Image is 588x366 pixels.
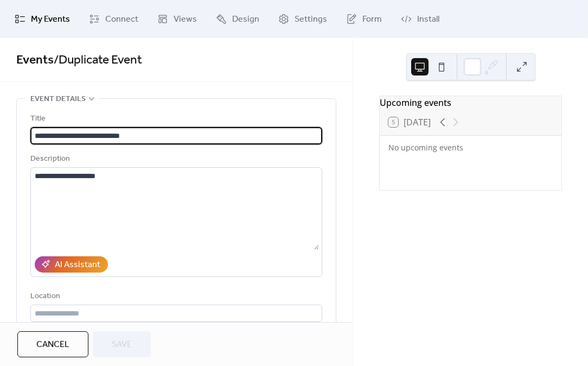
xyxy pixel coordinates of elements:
[417,13,439,26] span: Install
[380,96,561,109] div: Upcoming events
[295,13,327,26] span: Settings
[149,4,205,34] a: Views
[174,13,197,26] span: Views
[36,338,69,351] span: Cancel
[81,4,146,34] a: Connect
[338,4,390,34] a: Form
[232,13,259,26] span: Design
[30,93,86,106] span: Event details
[270,4,335,34] a: Settings
[35,256,108,273] button: AI Assistant
[393,4,448,34] a: Install
[30,290,320,303] div: Location
[388,142,553,153] div: No upcoming events
[30,153,320,166] div: Description
[16,48,54,72] a: Events
[31,13,70,26] span: My Events
[54,48,142,72] span: / Duplicate Event
[105,13,138,26] span: Connect
[30,112,320,125] div: Title
[55,258,100,272] div: AI Assistant
[17,331,88,357] button: Cancel
[362,13,382,26] span: Form
[7,4,78,34] a: My Events
[208,4,267,34] a: Design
